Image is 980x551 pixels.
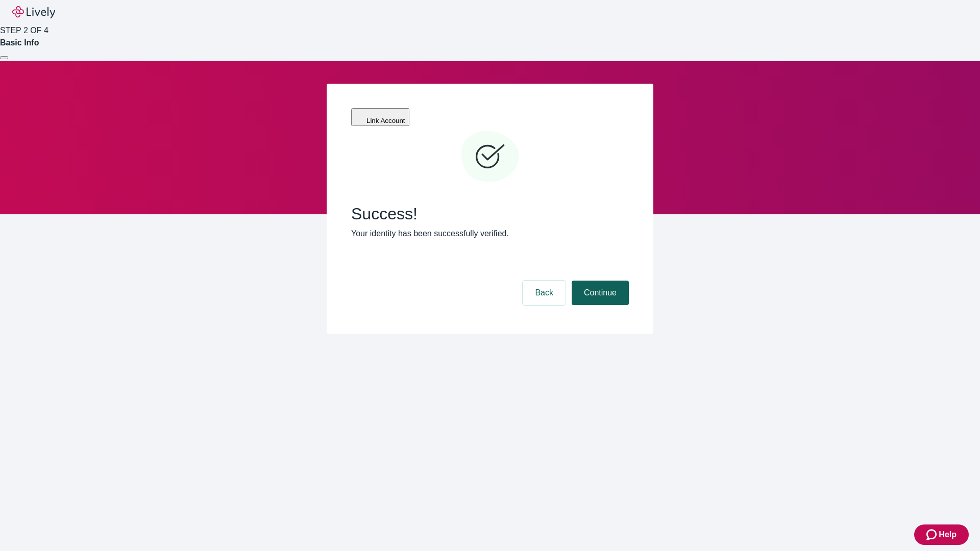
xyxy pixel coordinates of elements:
span: Success! [351,204,629,223]
svg: Checkmark icon [459,127,521,188]
p: Your identity has been successfully verified. [351,228,629,240]
button: Zendesk support iconHelp [914,524,969,545]
svg: Zendesk support icon [926,529,939,541]
span: Help [939,529,957,541]
img: Lively [12,6,55,18]
button: Back [523,281,566,305]
button: Link Account [351,108,409,126]
button: Continue [572,281,629,305]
